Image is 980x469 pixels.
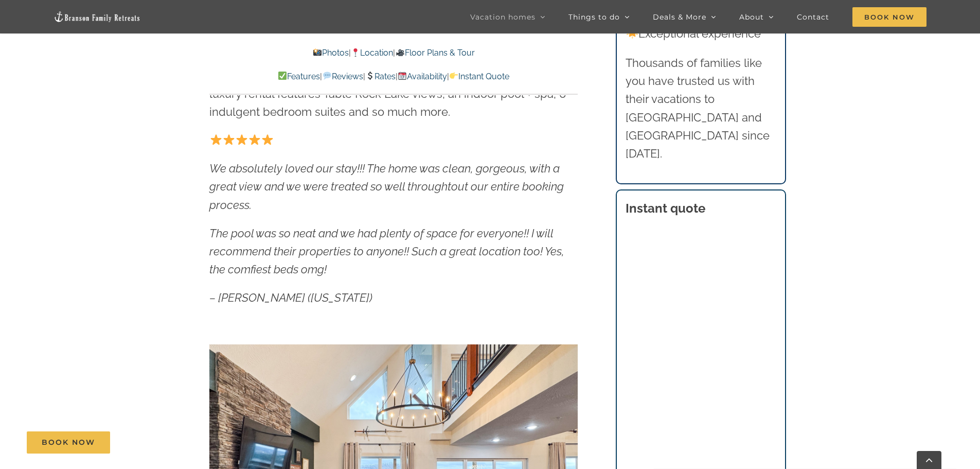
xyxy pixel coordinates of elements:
a: Availability [398,72,447,81]
img: ⭐️ [210,134,222,145]
a: Photos [313,48,349,58]
span: About [739,13,764,21]
p: Thousands of families like you have trusted us with their vacations to [GEOGRAPHIC_DATA] and [GEO... [626,54,776,163]
a: Features [278,72,320,81]
p: | | | | [209,70,578,83]
img: 💲 [366,72,374,80]
img: 📸 [313,48,322,57]
a: Location [351,48,393,58]
p: | | [209,46,578,60]
span: Things to do [568,13,620,21]
a: Reviews [322,72,363,81]
img: ⭐️ [223,134,235,145]
img: ⭐️ [249,134,260,145]
img: ✅ [278,72,287,80]
img: 🎥 [396,48,404,57]
img: 💬 [323,72,331,80]
span: Deals & More [653,13,706,21]
span: Where else can 24 people have the time of their lives? This Branson luxury rental features Table ... [209,68,566,118]
em: We absolutely loved our stay!!! The home was clean, gorgeous, with a great view and we were treat... [209,162,564,211]
span: Book Now [42,438,95,447]
strong: Instant quote [626,201,705,216]
a: Floor Plans & Tour [395,48,474,58]
img: 👉 [450,72,458,80]
em: – [PERSON_NAME] ([US_STATE]) [209,291,372,304]
span: Book Now [852,7,926,27]
img: 📍 [351,48,360,57]
span: Vacation homes [470,13,536,21]
span: Contact [797,13,829,21]
a: Book Now [27,431,110,454]
a: Rates [365,72,396,81]
img: 📆 [398,72,406,80]
img: ⭐️ [236,134,247,145]
em: The pool was so neat and we had plenty of space for everyone!! I will recommend their properties ... [209,227,564,276]
a: Instant Quote [449,72,509,81]
img: Branson Family Retreats Logo [54,11,141,23]
img: ⭐️ [262,134,273,145]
